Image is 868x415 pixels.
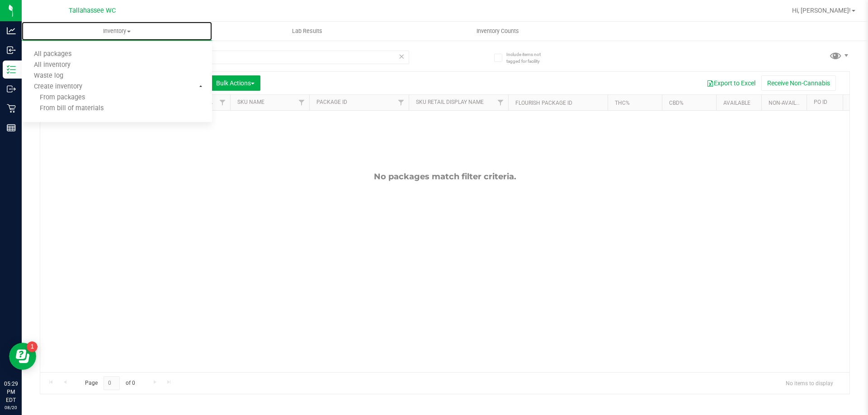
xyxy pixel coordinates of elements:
inline-svg: Outbound [7,84,16,93]
p: 05:29 PM EDT [4,380,18,404]
inline-svg: Inbound [7,46,16,55]
span: Tallahassee WC [69,7,116,14]
a: Available [723,100,750,106]
a: PO ID [814,99,827,105]
span: Include items not tagged for facility [506,51,552,65]
a: SKU Name [237,99,264,105]
iframe: Resource center [9,343,36,370]
p: 08/20 [4,404,18,411]
iframe: Resource center unread badge [27,341,38,352]
span: Clear [398,51,405,62]
button: Receive Non-Cannabis [761,75,836,91]
button: Export to Excel [701,75,761,91]
input: Search Package ID, Item Name, SKU, Lot or Part Number... [40,51,409,64]
a: Inventory All packages All inventory Waste log Create inventory From packages From bill of materials [22,22,212,41]
span: All inventory [22,61,83,69]
span: Inventory Counts [464,27,531,35]
inline-svg: Inventory [7,65,16,74]
span: Lab Results [280,27,335,35]
a: Filter [493,95,508,110]
span: Inventory [22,27,212,35]
a: Filter [394,95,409,110]
inline-svg: Analytics [7,26,16,35]
span: Page of 0 [77,376,142,390]
div: No packages match filter criteria. [40,172,849,182]
span: Hi, [PERSON_NAME]! [792,7,851,14]
span: All packages [22,51,84,58]
a: CBD% [669,100,684,106]
inline-svg: Reports [7,123,16,132]
a: Flourish Package ID [515,100,572,106]
a: Package ID [316,99,347,105]
span: Waste log [22,72,75,80]
a: Sku Retail Display Name [416,99,484,105]
span: From bill of materials [22,105,104,112]
span: Create inventory [22,83,94,91]
a: Non-Available [769,100,809,106]
a: Lab Results [212,22,402,41]
a: Inventory Counts [402,22,593,41]
span: From packages [22,94,85,102]
span: Bulk Actions [216,79,255,87]
a: Filter [294,95,309,110]
a: THC% [615,100,630,106]
inline-svg: Retail [7,104,16,113]
a: Filter [215,95,230,110]
span: No items to display [778,376,840,390]
button: Bulk Actions [210,75,260,91]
